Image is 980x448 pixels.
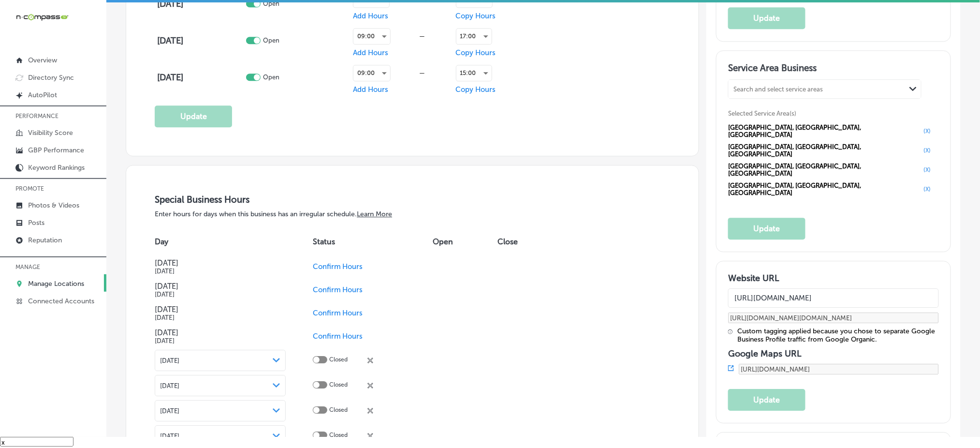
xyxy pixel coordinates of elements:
[921,127,934,135] button: (X)
[353,29,390,44] div: 09:00
[155,337,285,344] h5: [DATE]
[155,305,285,314] h4: [DATE]
[313,262,363,271] span: Confirm Hours
[728,124,921,138] span: [GEOGRAPHIC_DATA], [GEOGRAPHIC_DATA], [GEOGRAPHIC_DATA]
[353,85,388,94] span: Add Hours
[28,164,85,172] p: Keyword Rankings
[497,228,541,255] th: Close
[155,314,285,321] h5: [DATE]
[160,382,179,389] span: [DATE]
[28,297,94,305] p: Connected Accounts
[28,91,57,99] p: AutoPilot
[28,146,84,154] p: GBP Performance
[728,218,805,239] button: Update
[329,406,348,416] p: Closed
[155,194,670,205] h3: Special Business Hours
[456,65,492,81] div: 15:00
[728,288,938,308] input: Add Location Website
[15,13,69,22] img: 660ab0bf-5cc7-4cb8-ba1c-48b5ae0f18e60NCTV_CLogo_TV_Black_-500x88.png
[921,147,934,154] button: (X)
[155,105,232,127] button: Update
[313,309,363,317] span: Confirm Hours
[160,433,179,440] span: [DATE]
[28,56,57,64] p: Overview
[456,29,492,44] div: 17:00
[155,258,285,268] h4: [DATE]
[28,219,44,227] p: Posts
[28,236,62,244] p: Reputation
[728,7,805,29] button: Update
[353,65,390,81] div: 09:00
[313,285,363,294] span: Confirm Hours
[728,389,805,411] button: Update
[728,348,938,359] h3: Google Maps URL
[28,74,74,82] p: Directory Sync
[160,357,179,364] span: [DATE]
[155,328,285,337] h4: [DATE]
[155,291,285,298] h5: [DATE]
[456,85,496,94] span: Copy Hours
[353,12,388,20] span: Add Hours
[728,182,921,196] span: [GEOGRAPHIC_DATA], [GEOGRAPHIC_DATA], [GEOGRAPHIC_DATA]
[155,228,312,255] th: Day
[329,432,348,441] p: Closed
[391,69,453,76] div: —
[728,110,796,117] span: Selected Service Area(s)
[728,143,921,158] span: [GEOGRAPHIC_DATA], [GEOGRAPHIC_DATA], [GEOGRAPHIC_DATA]
[456,12,496,20] span: Copy Hours
[733,86,823,93] div: Search and select service areas
[155,268,285,275] h5: [DATE]
[313,228,433,255] th: Status
[921,166,934,174] button: (X)
[157,72,244,83] h4: [DATE]
[313,332,363,341] span: Confirm Hours
[28,129,73,137] p: Visibility Score
[28,280,84,288] p: Manage Locations
[263,74,279,81] p: Open
[391,32,453,40] div: —
[263,37,279,44] p: Open
[433,228,497,255] th: Open
[921,185,934,193] button: (X)
[728,163,921,177] span: [GEOGRAPHIC_DATA], [GEOGRAPHIC_DATA], [GEOGRAPHIC_DATA]
[728,273,938,284] h3: Website URL
[456,48,496,57] span: Copy Hours
[28,201,79,209] p: Photos & Videos
[728,62,938,77] h3: Service Area Business
[353,48,388,57] span: Add Hours
[155,282,285,291] h4: [DATE]
[357,210,392,218] a: Learn More
[329,381,348,390] p: Closed
[157,35,244,46] h4: [DATE]
[737,327,939,343] div: Custom tagging applied because you chose to separate Google Business Profile traffic from Google ...
[155,210,670,218] p: Enter hours for days when this business has an irregular schedule.
[329,356,348,365] p: Closed
[160,407,179,415] span: [DATE]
